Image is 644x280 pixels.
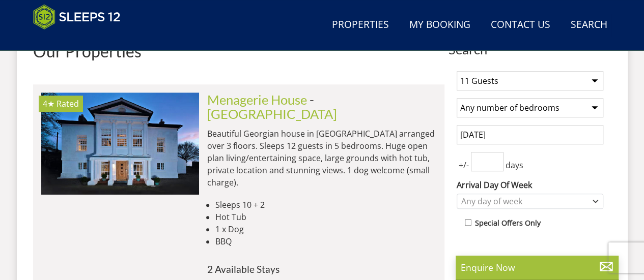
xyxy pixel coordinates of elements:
[215,223,436,235] li: 1 x Dog
[487,14,554,37] a: Contact Us
[503,159,525,171] span: days
[475,217,541,229] label: Special Offers Only
[207,92,307,107] a: Menagerie House
[41,92,199,194] img: menagerie-holiday-home-devon-accomodation-sleeps-5.original.jpg
[33,4,121,29] img: Sleeps 12
[457,125,603,144] input: Arrival Date
[215,199,436,211] li: Sleeps 10 + 2
[567,14,611,37] a: Search
[457,194,603,209] div: Combobox
[43,98,54,109] span: Menagerie House has a 4 star rating under the Quality in Tourism Scheme
[215,235,436,247] li: BBQ
[41,92,199,194] a: 4★ Rated
[459,196,591,207] div: Any day of week
[461,261,613,274] p: Enquire Now
[449,42,611,56] span: Search
[405,14,474,37] a: My Booking
[207,264,436,274] h4: 2 Available Stays
[328,14,393,37] a: Properties
[207,128,436,189] p: Beautiful Georgian house in [GEOGRAPHIC_DATA] arranged over 3 floors. Sleeps 12 guests in 5 bedro...
[207,106,337,121] a: [GEOGRAPHIC_DATA]
[57,98,79,109] span: Rated
[33,42,444,60] h1: Our Properties
[207,92,337,121] span: -
[215,211,436,223] li: Hot Tub
[457,159,471,171] span: +/-
[457,179,603,191] label: Arrival Day Of Week
[28,36,135,44] iframe: Customer reviews powered by Trustpilot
